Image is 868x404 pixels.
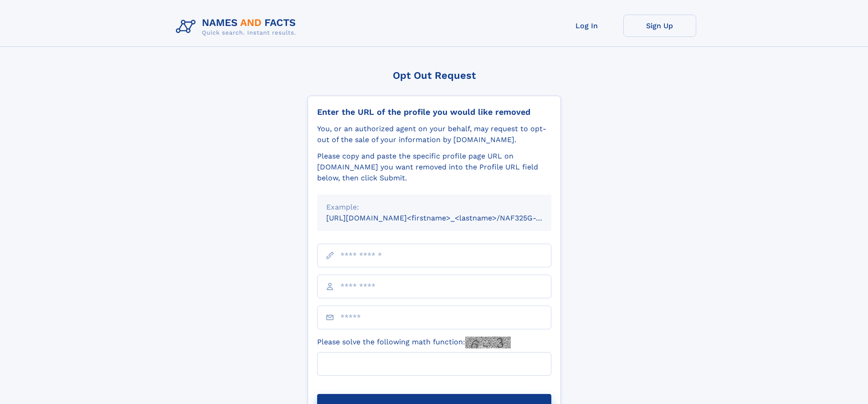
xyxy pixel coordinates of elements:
[550,15,623,37] a: Log In
[317,337,511,348] label: Please solve the following math function:
[317,151,551,184] div: Please copy and paste the specific profile page URL on [DOMAIN_NAME] you want removed into the Pr...
[308,70,561,81] div: Opt Out Request
[172,15,303,39] img: Logo Names and Facts
[317,123,551,145] div: You, or an authorized agent on your behalf, may request to opt-out of the sale of your informatio...
[326,214,569,222] small: [URL][DOMAIN_NAME]<firstname>_<lastname>/NAF325G-xxxxxxxx
[326,202,542,213] div: Example:
[623,15,696,37] a: Sign Up
[317,107,551,117] div: Enter the URL of the profile you would like removed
